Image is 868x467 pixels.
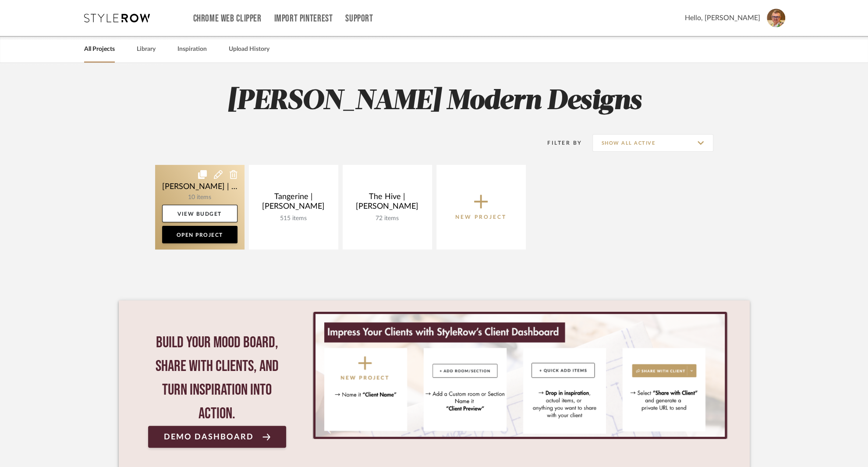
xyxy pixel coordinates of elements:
[256,215,331,222] div: 515 items
[436,165,526,250] button: New Project
[84,43,115,55] a: All Projects
[148,426,287,448] a: Demo Dashboard
[315,314,724,437] img: StyleRow_Client_Dashboard_Banner__1_.png
[350,215,425,222] div: 72 items
[162,226,237,243] a: Open Project
[274,15,333,22] a: Import Pinterest
[177,43,207,55] a: Inspiration
[350,192,425,215] div: The Hive | [PERSON_NAME]
[162,205,237,222] a: View Budget
[164,433,254,441] span: Demo Dashboard
[536,139,582,147] div: Filter By
[455,213,507,221] p: New Project
[767,9,785,27] img: avatar
[685,13,760,23] span: Hello, [PERSON_NAME]
[193,15,262,22] a: Chrome Web Clipper
[137,43,156,55] a: Library
[119,85,750,118] h2: [PERSON_NAME] Modern Designs
[256,192,331,215] div: Tangerine | [PERSON_NAME]
[312,312,727,439] div: 0
[345,15,373,22] a: Support
[148,331,287,426] div: Build your mood board, share with clients, and turn inspiration into action.
[229,43,269,55] a: Upload History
